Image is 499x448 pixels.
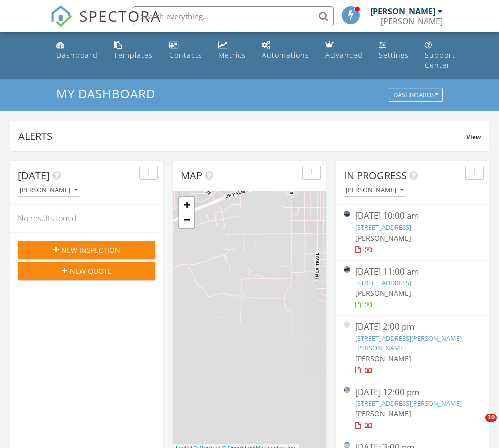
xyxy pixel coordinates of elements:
div: Dashboard [56,50,98,60]
span: [PERSON_NAME] [355,288,411,298]
div: Marshall Cordle [381,16,443,26]
div: Support Center [425,50,455,70]
div: Automations [262,50,309,60]
button: New Quote [18,262,155,280]
a: [DATE] 12:00 pm [STREET_ADDRESS][PERSON_NAME] [PERSON_NAME] [344,386,481,431]
a: [DATE] 10:00 am [STREET_ADDRESS] [PERSON_NAME] [344,210,481,255]
div: [PERSON_NAME] [370,6,435,16]
img: streetview [344,321,350,328]
a: Settings [375,36,413,65]
span: SPECTORA [79,5,161,26]
div: Alerts [18,129,466,143]
span: [PERSON_NAME] [355,354,411,363]
span: 10 [485,414,497,422]
iframe: Intercom live chat [465,414,489,438]
img: streetview [344,387,350,393]
img: image_processing20250927975mk3v0.jpeg [344,266,350,273]
span: New Inspection [61,245,120,255]
img: image_processing2025092885413fel.jpeg [344,211,350,217]
div: [DATE] 12:00 pm [355,386,470,399]
a: Metrics [214,36,250,65]
a: [STREET_ADDRESS] [355,278,411,287]
div: [PERSON_NAME] [346,187,404,194]
div: [DATE] 11:00 am [355,266,470,278]
span: [PERSON_NAME] [355,409,411,418]
div: [PERSON_NAME] [20,187,78,194]
input: Search everything... [133,6,334,26]
a: SPECTORA [50,14,161,35]
a: [STREET_ADDRESS][PERSON_NAME] [355,399,462,408]
div: Dashboards [393,92,438,99]
a: [STREET_ADDRESS][PERSON_NAME][PERSON_NAME] [355,333,462,352]
div: [DATE] 2:00 pm [355,321,470,333]
span: In Progress [344,169,407,182]
button: Dashboards [389,88,443,102]
a: Support Center [421,36,459,75]
div: Advanced [325,50,363,60]
span: Map [181,169,202,182]
span: New Quote [70,266,112,276]
a: Templates [110,36,157,65]
a: Automations (Basic) [258,36,313,65]
img: The Best Home Inspection Software - Spectora [50,5,72,27]
a: [STREET_ADDRESS] [355,222,411,232]
a: [DATE] 11:00 am [STREET_ADDRESS] [PERSON_NAME] [344,266,481,310]
div: Metrics [218,50,246,60]
span: My Dashboard [56,85,155,102]
a: Contacts [165,36,206,65]
a: [DATE] 2:00 pm [STREET_ADDRESS][PERSON_NAME][PERSON_NAME] [PERSON_NAME] [344,321,481,376]
button: New Inspection [18,241,155,259]
button: [PERSON_NAME] [18,184,80,197]
a: Dashboard [52,36,102,65]
a: Zoom in [179,197,194,212]
button: [PERSON_NAME] [344,184,406,197]
div: Settings [379,50,409,60]
a: Advanced [321,36,367,65]
div: Templates [114,50,153,60]
div: Contacts [169,50,202,60]
div: No results found [10,205,163,232]
a: Zoom out [179,212,194,228]
span: [PERSON_NAME] [355,233,411,243]
div: [DATE] 10:00 am [355,210,470,222]
span: [DATE] [18,169,50,182]
span: View [466,133,481,141]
